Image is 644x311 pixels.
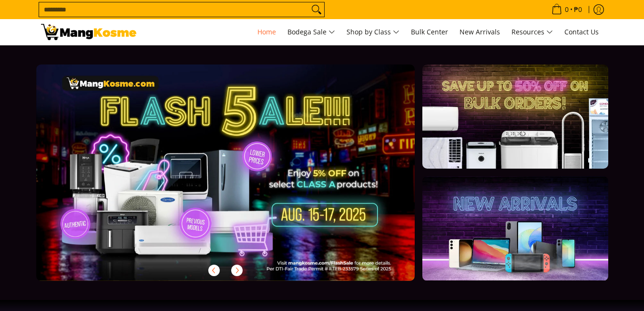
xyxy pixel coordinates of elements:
button: Next [226,260,247,281]
a: Bulk Center [406,19,453,45]
span: Resources [511,26,553,38]
a: Shop by Class [342,19,404,45]
a: Bodega Sale [283,19,340,45]
a: Resources [507,19,558,45]
button: Previous [204,260,225,281]
span: Bodega Sale [287,26,335,38]
span: Bulk Center [411,27,448,36]
span: Contact Us [564,27,599,36]
img: Mang Kosme: Your Home Appliances Warehouse Sale Partner! [41,24,136,40]
a: Contact Us [560,19,603,45]
span: • [549,4,585,15]
a: New Arrivals [455,19,505,45]
span: 0 [563,6,570,13]
a: Home [253,19,281,45]
span: Shop by Class [347,26,399,38]
nav: Main Menu [146,19,603,45]
span: ₱0 [572,6,583,13]
a: More [36,64,446,296]
span: New Arrivals [460,27,500,36]
button: Search [309,2,324,17]
span: Home [257,27,276,36]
